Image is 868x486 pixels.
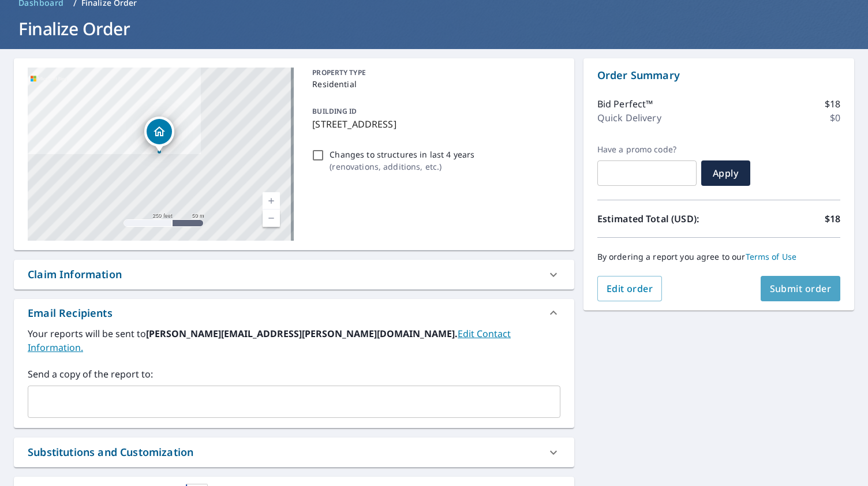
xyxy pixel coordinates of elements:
[28,267,122,282] div: Claim Information
[825,97,840,111] p: $18
[770,282,832,295] span: Submit order
[14,299,574,327] div: Email Recipients
[597,144,697,155] label: Have a promo code?
[263,192,280,210] a: Current Level 17, Zoom In
[144,117,174,152] div: Dropped pin, building 1, Residential property, 2513 Northern Dancer Ct Burlington, KY 41005
[597,97,653,111] p: Bid Perfect™
[14,17,854,40] h1: Finalize Order
[28,444,193,460] div: Substitutions and Customization
[746,251,797,262] a: Terms of Use
[597,252,840,262] p: By ordering a report you agree to our
[312,78,555,90] p: Residential
[14,438,574,467] div: Substitutions and Customization
[330,148,474,160] p: Changes to structures in last 4 years
[330,160,474,173] p: ( renovations, additions, etc. )
[597,276,663,301] button: Edit order
[14,260,574,289] div: Claim Information
[701,160,750,186] button: Apply
[830,111,840,125] p: $0
[607,282,653,295] span: Edit order
[312,106,357,116] p: BUILDING ID
[28,305,113,321] div: Email Recipients
[597,111,661,125] p: Quick Delivery
[597,212,719,226] p: Estimated Total (USD):
[710,167,741,180] span: Apply
[146,327,458,340] b: [PERSON_NAME][EMAIL_ADDRESS][PERSON_NAME][DOMAIN_NAME].
[28,367,560,381] label: Send a copy of the report to:
[263,210,280,227] a: Current Level 17, Zoom Out
[312,117,555,131] p: [STREET_ADDRESS]
[312,68,555,78] p: PROPERTY TYPE
[597,68,840,83] p: Order Summary
[28,327,560,354] label: Your reports will be sent to
[825,212,840,226] p: $18
[761,276,841,301] button: Submit order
